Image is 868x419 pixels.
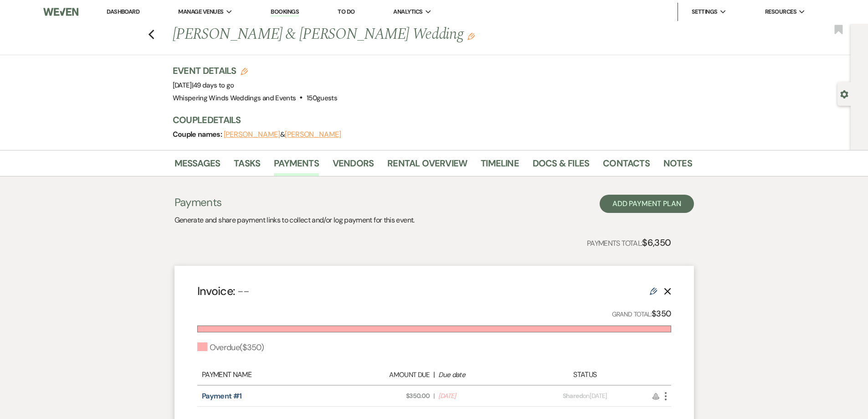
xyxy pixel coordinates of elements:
[271,8,299,16] a: Bookings
[433,391,434,401] span: |
[224,130,341,139] span: &
[107,8,139,16] a: Dashboard
[237,284,250,299] span: --
[652,308,671,319] strong: $350
[438,391,522,401] span: [DATE]
[173,129,224,139] span: Couple names:
[173,114,683,126] h3: Couple Details
[587,235,671,250] p: Payments Total:
[338,8,354,16] a: To Do
[285,131,341,138] button: [PERSON_NAME]
[387,156,467,176] a: Rental Overview
[173,24,581,46] h1: [PERSON_NAME] & [PERSON_NAME] Wedding
[173,93,296,103] span: Whispering Winds Weddings and Events
[642,237,671,248] strong: $6,350
[307,93,337,103] span: 150 guests
[481,156,519,176] a: Timeline
[467,32,475,40] button: Edit
[765,7,796,16] span: Resources
[563,392,583,400] span: Shared
[438,370,522,380] div: Due date
[333,156,374,176] a: Vendors
[533,156,589,176] a: Docs & Files
[175,214,415,226] p: Generate and share payment links to collect and/or log payment for this event.
[346,391,430,401] span: $350.00
[527,391,643,401] div: on [DATE]
[600,195,694,213] button: Add Payment Plan
[173,81,234,90] span: [DATE]
[173,64,338,77] h3: Event Details
[43,2,78,21] img: Weven Logo
[202,391,242,401] a: Payment #1
[197,283,250,299] h4: Invoice:
[193,81,234,90] span: 49 days to go
[612,307,671,321] p: Grand Total:
[840,89,848,98] button: Open lead details
[341,369,527,380] div: |
[175,195,415,210] h3: Payments
[393,7,422,16] span: Analytics
[663,156,692,176] a: Notes
[274,156,319,176] a: Payments
[234,156,260,176] a: Tasks
[603,156,650,176] a: Contacts
[178,7,223,16] span: Manage Venues
[527,369,643,380] div: Status
[192,81,234,90] span: |
[224,131,280,138] button: [PERSON_NAME]
[202,369,341,380] div: Payment Name
[692,7,718,16] span: Settings
[346,370,430,380] div: Amount Due
[197,341,264,354] div: Overdue ( $350 )
[175,156,221,176] a: Messages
